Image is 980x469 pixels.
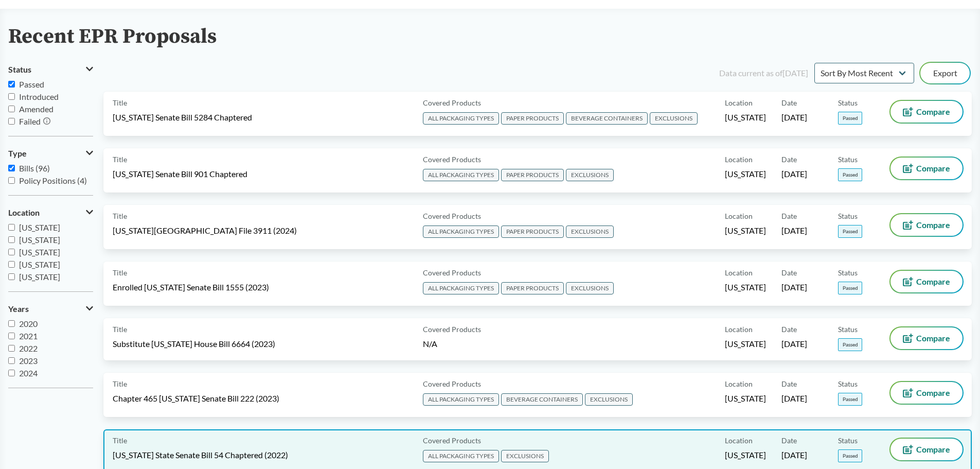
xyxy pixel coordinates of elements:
[781,435,797,446] span: Date
[838,324,858,335] span: Status
[19,163,50,173] span: Bills (96)
[423,378,481,389] span: Covered Products
[781,378,797,389] span: Date
[781,267,797,278] span: Date
[19,104,54,114] span: Amended
[8,304,29,314] span: Years
[725,393,766,404] span: [US_STATE]
[501,393,583,406] span: BEVERAGE CONTAINERS
[19,79,44,89] span: Passed
[113,435,127,446] span: Title
[113,267,127,278] span: Title
[8,249,15,255] input: [US_STATE]
[781,338,807,350] span: [DATE]
[19,116,41,126] span: Failed
[113,282,269,293] span: Enrolled [US_STATE] Senate Bill 1555 (2023)
[916,334,950,342] span: Compare
[19,319,38,328] span: 2020
[113,211,127,221] span: Title
[838,97,858,108] span: Status
[890,214,963,236] button: Compare
[838,378,858,389] span: Status
[916,164,950,172] span: Compare
[423,324,481,335] span: Covered Products
[725,225,766,236] span: [US_STATE]
[916,108,950,116] span: Compare
[501,112,564,125] span: PAPER PRODUCTS
[113,225,297,236] span: [US_STATE][GEOGRAPHIC_DATA] File 3911 (2024)
[423,169,499,181] span: ALL PACKAGING TYPES
[566,169,614,181] span: EXCLUSIONS
[8,118,15,125] input: Failed
[890,327,963,349] button: Compare
[19,92,59,101] span: Introduced
[423,225,499,238] span: ALL PACKAGING TYPES
[725,168,766,180] span: [US_STATE]
[8,65,31,74] span: Status
[890,382,963,404] button: Compare
[8,236,15,243] input: [US_STATE]
[8,273,15,280] input: [US_STATE]
[19,356,38,366] span: 2023
[19,368,38,378] span: 2024
[838,211,858,221] span: Status
[916,445,950,454] span: Compare
[113,449,288,461] span: [US_STATE] State Senate Bill 54 Chaptered (2022)
[781,282,807,293] span: [DATE]
[838,449,862,462] span: Passed
[113,168,247,180] span: [US_STATE] Senate Bill 901 Chaptered
[19,259,60,269] span: [US_STATE]
[19,247,60,257] span: [US_STATE]
[423,435,481,446] span: Covered Products
[725,338,766,350] span: [US_STATE]
[719,67,808,79] div: Data current as of [DATE]
[19,235,60,245] span: [US_STATE]
[8,204,93,221] button: Location
[781,211,797,221] span: Date
[423,267,481,278] span: Covered Products
[8,320,15,327] input: 2020
[725,211,753,221] span: Location
[725,267,753,278] span: Location
[113,97,127,108] span: Title
[423,450,499,462] span: ALL PACKAGING TYPES
[890,439,963,460] button: Compare
[113,154,127,165] span: Title
[725,435,753,446] span: Location
[8,149,27,158] span: Type
[920,63,970,83] button: Export
[423,112,499,125] span: ALL PACKAGING TYPES
[781,324,797,335] span: Date
[8,145,93,162] button: Type
[725,112,766,123] span: [US_STATE]
[8,357,15,364] input: 2023
[725,97,753,108] span: Location
[725,154,753,165] span: Location
[113,378,127,389] span: Title
[781,393,807,404] span: [DATE]
[838,112,862,125] span: Passed
[781,97,797,108] span: Date
[19,331,38,341] span: 2021
[19,272,60,282] span: [US_STATE]
[566,225,614,238] span: EXCLUSIONS
[838,282,862,294] span: Passed
[423,211,481,221] span: Covered Products
[8,261,15,268] input: [US_STATE]
[890,101,963,123] button: Compare
[838,393,862,406] span: Passed
[916,221,950,229] span: Compare
[650,112,698,125] span: EXCLUSIONS
[916,389,950,397] span: Compare
[916,277,950,286] span: Compare
[423,393,499,406] span: ALL PACKAGING TYPES
[838,267,858,278] span: Status
[8,106,15,112] input: Amended
[890,158,963,179] button: Compare
[501,282,564,294] span: PAPER PRODUCTS
[113,393,279,404] span: Chapter 465 [US_STATE] Senate Bill 222 (2023)
[781,112,807,123] span: [DATE]
[8,93,15,100] input: Introduced
[8,81,15,88] input: Passed
[8,25,217,48] h2: Recent EPR Proposals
